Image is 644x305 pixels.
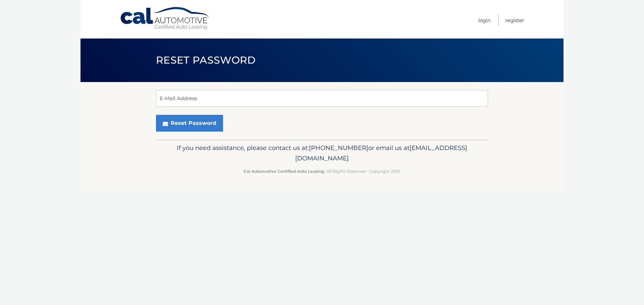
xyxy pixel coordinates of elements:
a: Cal Automotive [120,7,210,30]
input: E-Mail Address [156,90,488,107]
button: Reset Password [156,115,223,132]
p: - All Rights Reserved - Copyright 2025 [160,168,484,175]
span: [PHONE_NUMBER] [309,144,368,152]
span: Reset Password [156,54,256,66]
p: If you need assistance, please contact us at: or email us at [160,143,484,164]
strong: Cal Automotive Certified Auto Leasing [244,169,324,174]
a: Login [478,15,491,26]
a: Register [505,15,524,26]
